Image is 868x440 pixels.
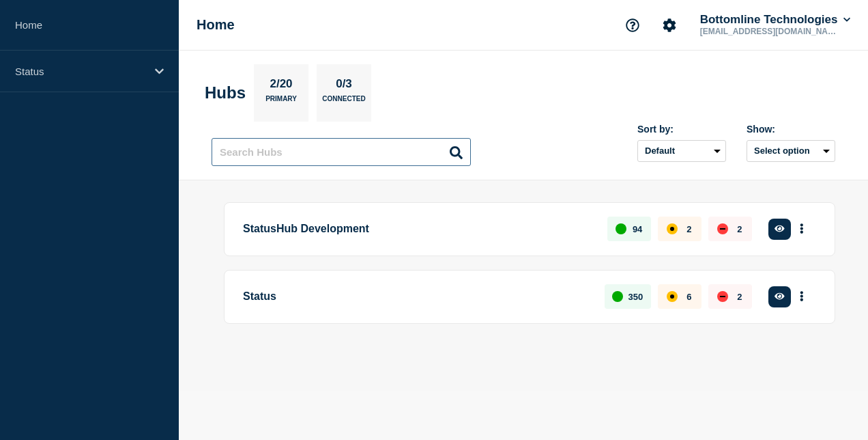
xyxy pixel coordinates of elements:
div: Show: [747,124,835,135]
h1: Home [197,17,235,33]
p: 2/20 [265,77,298,95]
p: 94 [633,224,642,234]
button: More actions [793,217,811,242]
button: Select option [747,140,835,162]
p: 2 [686,224,691,234]
p: StatusHub Development [243,217,592,242]
div: down [717,291,728,302]
div: up [616,223,626,234]
p: 0/3 [331,77,358,95]
button: More actions [793,284,811,310]
p: 2 [737,292,742,302]
select: Sort by [637,140,726,162]
input: Search Hubs [212,138,471,166]
p: Status [243,284,589,310]
h2: Hubs [205,83,246,102]
p: 6 [686,292,691,302]
p: 2 [737,224,742,234]
p: Status [15,66,146,77]
div: affected [667,223,678,234]
p: Primary [265,95,297,109]
div: affected [667,291,678,302]
p: Connected [322,95,365,109]
p: 350 [628,292,643,302]
div: down [717,223,728,234]
button: Bottomline Technologies [697,13,853,27]
button: Support [618,11,647,40]
div: Sort by: [637,124,726,135]
button: Account settings [655,11,684,40]
p: [EMAIL_ADDRESS][DOMAIN_NAME] [697,27,839,36]
div: up [612,291,623,302]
